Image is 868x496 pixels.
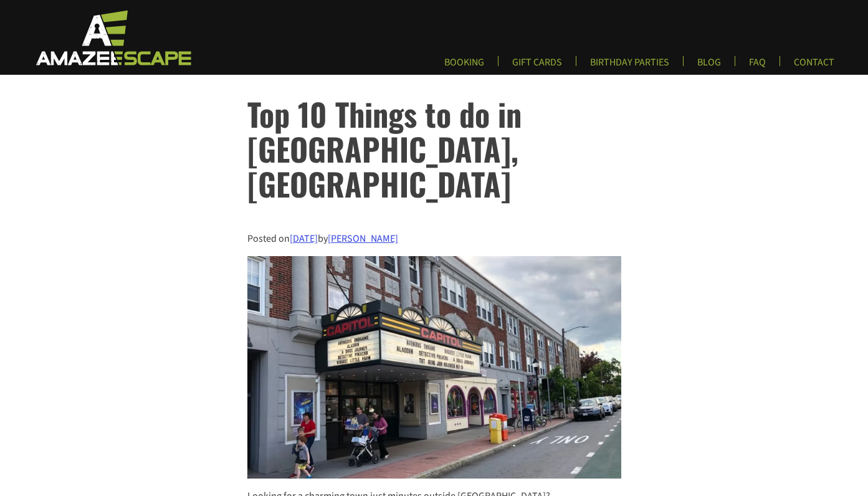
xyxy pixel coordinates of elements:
[580,56,679,77] a: BIRTHDAY PARTIES
[739,56,776,77] a: FAQ
[318,232,398,246] span: by
[784,56,844,77] a: CONTACT
[290,232,318,246] a: [DATE]
[502,56,572,77] a: GIFT CARDS
[247,96,621,201] h1: Top 10 Things to do in [GEOGRAPHIC_DATA], [GEOGRAPHIC_DATA]
[20,9,204,66] img: Escape Room Game in Boston Area
[247,256,621,479] img: Image of the Capitol Theater in Arlington, MA.
[687,56,731,77] a: BLOG
[434,56,494,77] a: BOOKING
[328,232,398,246] a: [PERSON_NAME]
[247,232,318,246] span: Posted on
